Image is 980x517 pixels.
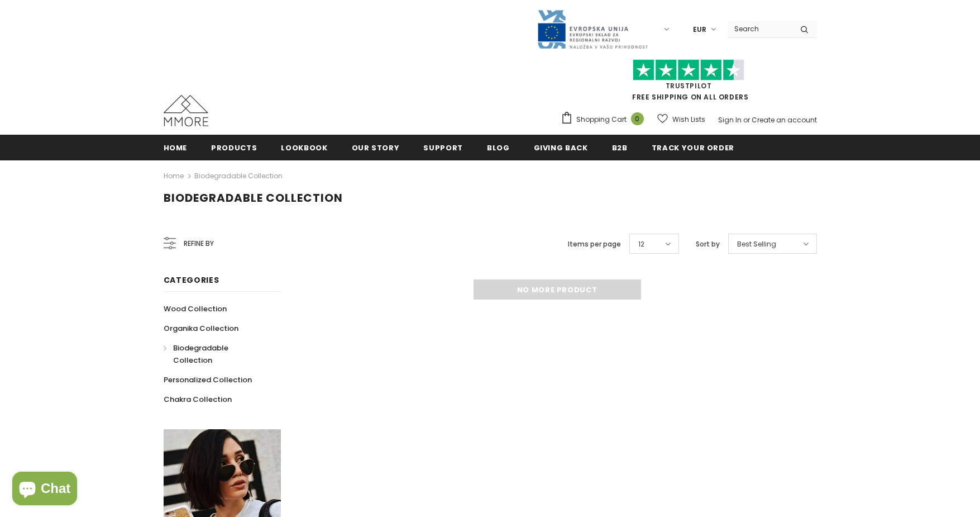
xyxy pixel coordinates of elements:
a: Blog [487,135,510,160]
span: FREE SHIPPING ON ALL ORDERS [561,64,817,102]
label: Items per page [568,239,621,250]
a: Organika Collection [164,319,238,338]
span: Track your order [652,143,734,153]
a: Our Story [352,135,400,160]
span: Refine by [184,238,214,250]
a: Home [164,135,188,160]
span: Products [211,143,257,153]
a: Giving back [534,135,588,160]
span: 0 [631,112,644,125]
span: Home [164,143,188,153]
span: 12 [638,239,644,250]
span: or [743,115,750,125]
span: support [423,143,463,153]
span: B2B [612,143,628,153]
a: Trustpilot [666,81,712,91]
a: Biodegradable Collection [164,338,269,370]
span: EUR [693,24,706,35]
a: Lookbook [281,135,327,160]
img: MMORE Cases [164,95,208,126]
span: Biodegradable Collection [164,190,343,206]
a: Personalized Collection [164,370,252,390]
span: Lookbook [281,143,327,153]
a: Track your order [652,135,734,160]
span: Wood Collection [164,303,227,314]
a: Chakra Collection [164,390,232,409]
a: Wish Lists [657,110,705,129]
img: Trust Pilot Stars [633,59,744,81]
span: Categories [164,274,219,286]
input: Search Site [728,21,792,37]
label: Sort by [696,239,720,250]
a: Shopping Cart 0 [561,111,649,128]
span: Shopping Cart [576,114,627,125]
span: Blog [487,143,510,153]
span: Wish Lists [672,114,705,125]
a: support [423,135,463,160]
inbox-online-store-chat: Shopify online store chat [9,472,80,508]
img: Javni Razpis [537,9,648,50]
span: Personalized Collection [164,374,252,385]
span: Organika Collection [164,323,238,334]
span: Chakra Collection [164,394,232,405]
span: Our Story [352,143,400,153]
a: Javni Razpis [537,24,648,34]
span: Best Selling [737,239,776,250]
span: Giving back [534,143,588,153]
a: Wood Collection [164,299,227,319]
span: Biodegradable Collection [173,343,228,366]
a: Products [211,135,257,160]
a: Create an account [752,115,817,125]
a: Home [164,169,184,183]
a: B2B [612,135,628,160]
a: Sign In [718,115,742,125]
a: Biodegradable Collection [194,171,283,181]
